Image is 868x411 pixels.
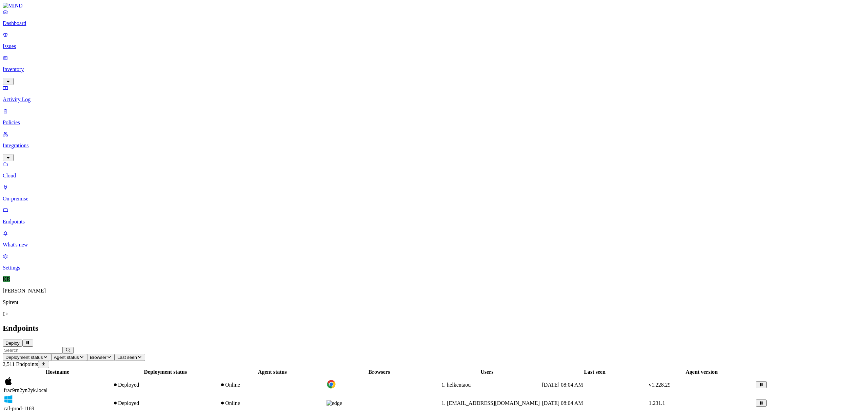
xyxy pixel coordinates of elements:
[117,355,137,360] span: Last seen
[3,143,865,149] p: Integrations
[3,207,865,225] a: Endpoints
[3,184,865,202] a: On-premise
[118,400,139,406] span: Deployed
[433,369,540,375] div: Users
[3,9,865,26] a: Dashboard
[54,355,79,360] span: Agent status
[3,288,865,294] p: [PERSON_NAME]
[3,196,865,202] p: On-premise
[3,299,865,305] p: Spirent
[3,120,865,126] p: Policies
[118,382,139,388] span: Deployed
[327,400,342,406] img: edge
[3,340,22,347] button: Deploy
[3,324,865,333] h2: Endpoints
[3,347,63,354] input: Search
[3,131,865,160] a: Integrations
[3,66,865,72] p: Inventory
[3,96,865,103] p: Activity Log
[4,369,111,375] div: Hostname
[3,230,865,248] a: What's new
[327,369,432,375] div: Browsers
[3,161,865,179] a: Cloud
[3,32,865,49] a: Issues
[649,369,755,375] div: Agent version
[327,380,336,389] img: chrome
[447,400,540,406] span: [EMAIL_ADDRESS][DOMAIN_NAME]
[90,355,106,360] span: Browser
[3,55,865,84] a: Inventory
[3,85,865,103] a: Activity Log
[3,219,865,225] p: Endpoints
[3,20,865,26] p: Dashboard
[4,387,47,393] span: frac9rn2yn2yk.local
[4,395,13,404] img: windows
[3,3,865,9] a: MIND
[5,355,43,360] span: Deployment status
[113,369,218,375] div: Deployment status
[3,43,865,49] p: Issues
[3,108,865,126] a: Policies
[542,382,583,388] span: [DATE] 08:04 AM
[649,400,665,406] span: 1.231.1
[649,382,671,388] span: v1.228.29
[447,382,471,388] span: helkentaou
[3,276,10,282] span: KR
[220,382,325,388] div: Online
[3,3,23,9] img: MIND
[3,242,865,248] p: What's new
[3,253,865,271] a: Settings
[542,369,648,375] div: Last seen
[220,369,325,375] div: Agent status
[3,173,865,179] p: Cloud
[542,400,583,406] span: [DATE] 08:04 AM
[3,265,865,271] p: Settings
[4,376,13,386] img: macos
[3,361,38,367] span: 2,511 Endpoints
[220,400,325,406] div: Online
